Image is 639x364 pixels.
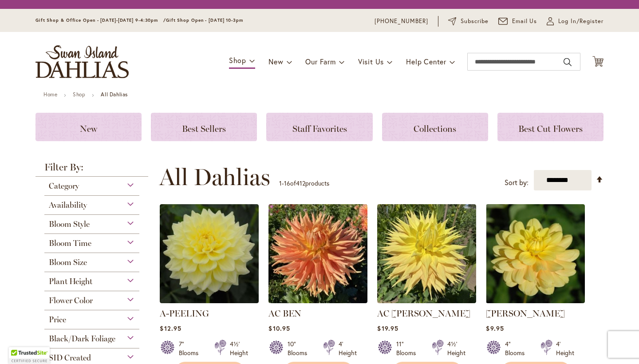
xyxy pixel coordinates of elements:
[49,353,91,363] span: SID Created
[49,315,66,324] span: Price
[339,340,357,357] div: 4' Height
[166,17,243,23] span: Gift Shop Open - [DATE] 10-3pm
[564,55,572,69] button: Search
[448,17,489,26] a: Subscribe
[229,55,246,65] span: Shop
[266,113,372,141] a: Staff Favorites
[505,174,529,191] label: Sort by:
[268,57,283,66] span: New
[182,123,226,134] span: Best Sellers
[377,204,476,303] img: AC Jeri
[377,324,398,332] span: $19.95
[268,204,367,303] img: AC BEN
[284,179,290,187] span: 16
[406,57,446,66] span: Help Center
[279,176,329,190] p: - of products
[377,308,470,319] a: AC [PERSON_NAME]
[9,347,50,364] div: TrustedSite Certified
[49,181,79,191] span: Category
[518,123,583,134] span: Best Cut Flowers
[486,324,504,332] span: $9.95
[49,257,87,267] span: Bloom Size
[35,17,166,23] span: Gift Shop & Office Open - [DATE]-[DATE] 9-4:30pm /
[558,17,603,26] span: Log In/Register
[505,340,530,357] div: 4" Blooms
[358,57,384,66] span: Visit Us
[49,277,92,286] span: Plant Height
[35,45,129,78] a: store logo
[160,204,259,303] img: A-Peeling
[80,123,97,134] span: New
[296,179,305,187] span: 412
[101,91,128,98] strong: All Dahlias
[160,297,259,305] a: A-Peeling
[151,113,257,141] a: Best Sellers
[498,17,537,26] a: Email Us
[35,162,148,177] strong: Filter By:
[547,17,603,26] a: Log In/Register
[179,340,204,357] div: 7" Blooms
[292,123,347,134] span: Staff Favorites
[49,296,93,305] span: Flower Color
[160,324,181,332] span: $12.95
[279,179,282,187] span: 1
[375,17,428,26] a: [PHONE_NUMBER]
[49,219,90,229] span: Bloom Style
[447,340,465,357] div: 4½' Height
[497,113,603,141] a: Best Cut Flowers
[486,204,585,303] img: AHOY MATEY
[288,340,312,357] div: 10" Blooms
[382,113,488,141] a: Collections
[43,91,57,98] a: Home
[486,308,565,319] a: [PERSON_NAME]
[377,297,476,305] a: AC Jeri
[396,340,421,357] div: 11" Blooms
[305,57,335,66] span: Our Farm
[268,308,301,319] a: AC BEN
[49,200,87,210] span: Availability
[230,340,248,357] div: 4½' Height
[159,164,270,190] span: All Dahlias
[512,17,537,26] span: Email Us
[461,17,489,26] span: Subscribe
[35,113,142,141] a: New
[49,238,91,248] span: Bloom Time
[414,123,456,134] span: Collections
[556,340,574,357] div: 4' Height
[160,308,209,319] a: A-PEELING
[49,334,115,344] span: Black/Dark Foliage
[268,297,367,305] a: AC BEN
[486,297,585,305] a: AHOY MATEY
[268,324,290,332] span: $10.95
[73,91,85,98] a: Shop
